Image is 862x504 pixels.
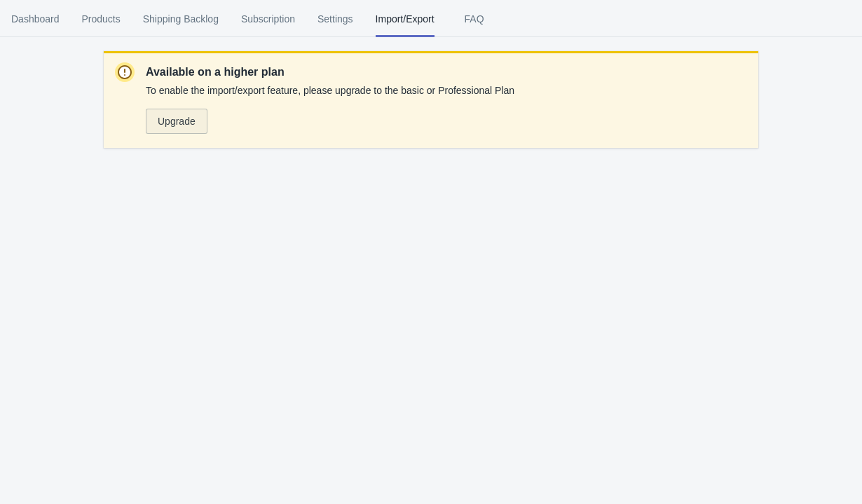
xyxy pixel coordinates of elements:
span: Dashboard [11,1,60,37]
p: To enable the import/export feature, please upgrade to the basic or Professional Plan [146,83,514,97]
span: Subscription [241,1,295,37]
span: Import/Export [376,1,435,37]
span: Upgrade [158,116,196,127]
span: Shipping Backlog [143,1,219,37]
p: Available on a higher plan [146,64,514,81]
button: Upgrade [146,109,207,134]
span: Settings [317,1,353,37]
span: FAQ [457,1,492,37]
span: Products [82,1,121,37]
